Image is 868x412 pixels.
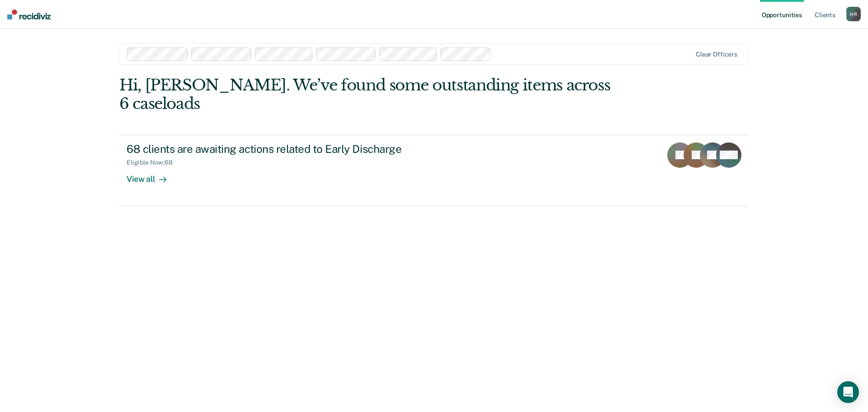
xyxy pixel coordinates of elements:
[127,159,180,166] div: Eligible Now : 68
[119,135,749,206] a: 68 clients are awaiting actions related to Early DischargeEligible Now:68View all
[846,7,861,21] button: HR
[119,76,623,113] div: Hi, [PERSON_NAME]. We’ve found some outstanding items across 6 caseloads
[846,7,861,21] div: H R
[696,51,737,58] div: Clear officers
[127,142,444,156] div: 68 clients are awaiting actions related to Early Discharge
[127,166,177,184] div: View all
[7,9,51,19] img: Recidiviz
[837,381,859,403] div: Open Intercom Messenger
